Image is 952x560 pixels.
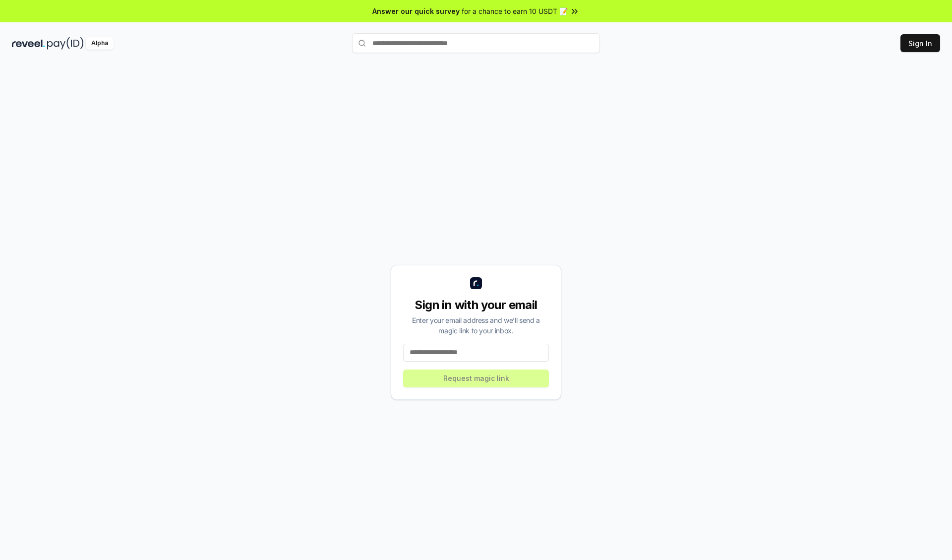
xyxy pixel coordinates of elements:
span: for a chance to earn 10 USDT 📝 [462,6,568,16]
div: Alpha [86,37,114,50]
span: Answer our quick survey [372,6,460,16]
div: Enter your email address and we’ll send a magic link to your inbox. [403,315,549,336]
button: Sign In [900,34,940,52]
img: logo_small [470,277,482,289]
img: reveel_dark [12,37,45,50]
div: Sign in with your email [403,297,549,313]
img: pay_id [47,37,84,50]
